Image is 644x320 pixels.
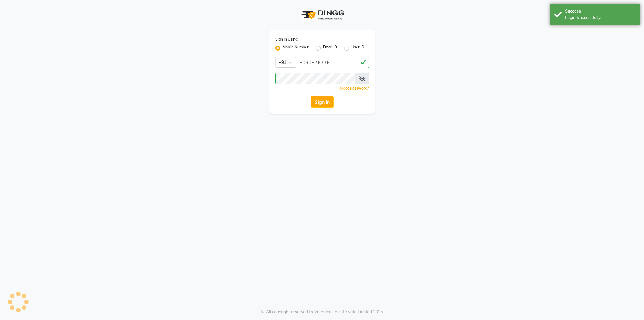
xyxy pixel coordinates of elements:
[298,6,346,24] img: logo1.svg
[565,15,636,21] div: Login Successfully.
[351,44,364,52] label: User ID
[275,37,298,42] label: Sign In Using:
[338,86,369,90] a: Forgot Password?
[323,44,337,52] label: Email ID
[311,96,334,108] button: Sign In
[283,44,309,52] label: Mobile Number
[296,57,369,68] input: Username
[565,8,636,15] div: Success
[275,73,355,84] input: Username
